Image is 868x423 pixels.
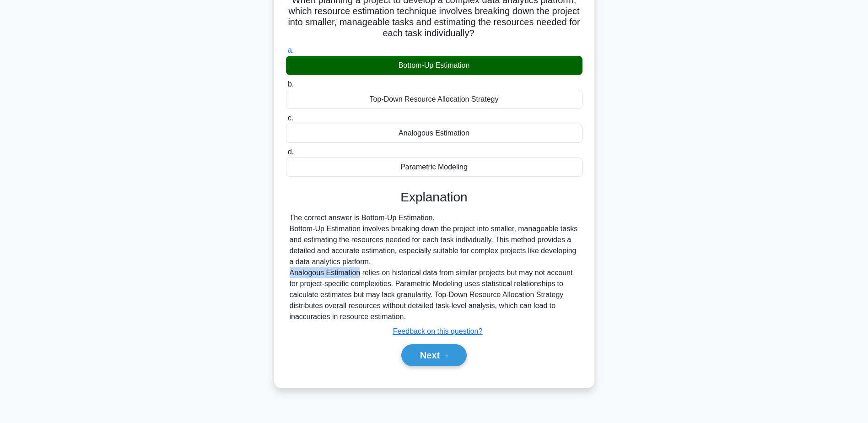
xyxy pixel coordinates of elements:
span: c. [288,114,293,122]
div: Parametric Modeling [286,157,582,177]
span: d. [288,148,294,156]
div: Top-Down Resource Allocation Strategy [286,90,582,109]
span: b. [288,80,294,88]
div: Bottom-Up Estimation [286,56,582,75]
span: a. [288,46,294,54]
div: The correct answer is Bottom-Up Estimation. Bottom-Up Estimation involves breaking down the proje... [290,212,579,322]
button: Next [401,344,467,366]
a: Feedback on this question? [393,327,483,335]
h3: Explanation [291,190,577,205]
div: Analogous Estimation [286,124,582,143]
